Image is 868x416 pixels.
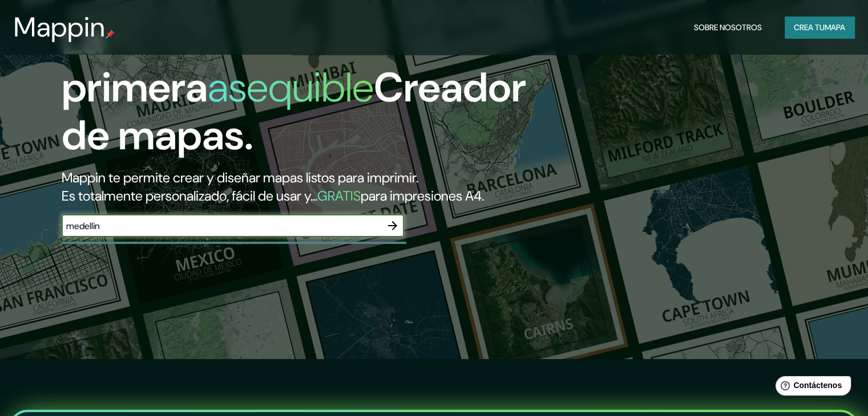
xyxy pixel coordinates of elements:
button: Crea tumapa [785,17,854,38]
font: Mappin [14,9,106,45]
button: Sobre nosotros [689,17,766,38]
font: GRATIS [317,187,361,205]
input: Elige tu lugar favorito [62,219,381,233]
font: mapa [825,22,845,32]
font: Es totalmente personalizado, fácil de usar y... [62,187,317,205]
font: La primera [62,13,208,114]
font: Creador de mapas. [62,61,526,162]
font: Sobre nosotros [694,22,762,32]
img: pin de mapeo [106,30,115,39]
font: para impresiones A4. [361,187,484,205]
iframe: Lanzador de widgets de ayuda [766,372,855,403]
font: Mappin te permite crear y diseñar mapas listos para imprimir. [62,169,418,186]
font: Crea tu [794,22,825,32]
font: asequible [208,61,374,114]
